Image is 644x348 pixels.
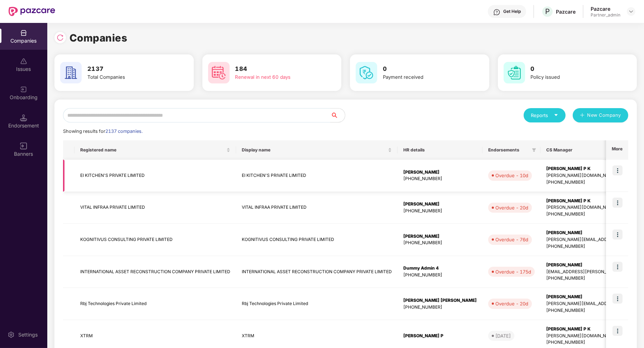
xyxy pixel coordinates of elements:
div: [PHONE_NUMBER] [403,272,477,279]
img: svg+xml;base64,PHN2ZyBpZD0iQ29tcGFuaWVzIiB4bWxucz0iaHR0cDovL3d3dy53My5vcmcvMjAwMC9zdmciIHdpZHRoPS... [20,29,27,37]
span: filter [532,148,536,152]
span: caret-down [554,113,558,117]
span: 2137 companies. [105,129,143,134]
div: Overdue - 10d [495,172,528,179]
span: Showing results for [63,129,143,134]
span: Display name [242,147,386,153]
div: [PHONE_NUMBER] [403,208,477,214]
img: svg+xml;base64,PHN2ZyB4bWxucz0iaHR0cDovL3d3dy53My5vcmcvMjAwMC9zdmciIHdpZHRoPSI2MCIgaGVpZ2h0PSI2MC... [60,62,82,83]
button: search [330,108,345,122]
td: VITAL INFRAA PRIVATE LIMITED [75,192,236,224]
span: Registered name [80,147,225,153]
h3: 184 [235,64,318,74]
div: Overdue - 20d [495,300,528,307]
h3: 2137 [87,64,170,74]
div: [PERSON_NAME] [403,169,477,176]
img: svg+xml;base64,PHN2ZyB4bWxucz0iaHR0cDovL3d3dy53My5vcmcvMjAwMC9zdmciIHdpZHRoPSI2MCIgaGVpZ2h0PSI2MC... [356,62,377,83]
span: Endorsements [488,147,529,153]
div: [PERSON_NAME] [PERSON_NAME] [403,297,477,304]
td: Rbj Technologies Private Limited [75,288,236,320]
div: Pazcare [591,5,620,12]
div: [PERSON_NAME] [403,233,477,240]
img: icon [612,262,623,272]
img: icon [612,198,623,208]
div: Settings [16,331,40,338]
h1: Companies [69,30,128,46]
h3: 0 [531,64,614,74]
img: New Pazcare Logo [9,7,55,16]
td: EI KITCHEN'S PRIVATE LIMITED [75,160,236,192]
img: svg+xml;base64,PHN2ZyB3aWR0aD0iMTYiIGhlaWdodD0iMTYiIHZpZXdCb3g9IjAgMCAxNiAxNiIgZmlsbD0ibm9uZSIgeG... [20,142,27,150]
div: [PHONE_NUMBER] [403,240,477,246]
div: Overdue - 76d [495,236,528,243]
img: icon [612,294,623,304]
img: svg+xml;base64,PHN2ZyBpZD0iSXNzdWVzX2Rpc2FibGVkIiB4bWxucz0iaHR0cDovL3d3dy53My5vcmcvMjAwMC9zdmciIH... [20,58,27,65]
span: filter [530,146,538,154]
span: search [330,112,345,118]
div: Renewal in next 60 days [235,73,318,81]
div: Pazcare [556,8,576,15]
img: icon [612,165,623,175]
img: svg+xml;base64,PHN2ZyBpZD0iRHJvcGRvd24tMzJ4MzIiIHhtbG5zPSJodHRwOi8vd3d3LnczLm9yZy8yMDAwL3N2ZyIgd2... [628,9,634,14]
span: P [545,7,550,16]
img: svg+xml;base64,PHN2ZyBpZD0iSGVscC0zMngzMiIgeG1sbnM9Imh0dHA6Ly93d3cudzMub3JnLzIwMDAvc3ZnIiB3aWR0aD... [493,9,500,16]
div: [PHONE_NUMBER] [403,175,477,182]
div: [DATE] [495,332,511,339]
div: Dummy Admin 4 [403,265,477,272]
div: Total Companies [87,73,170,81]
button: plusNew Company [573,108,628,122]
span: New Company [587,112,621,119]
div: [PHONE_NUMBER] [403,304,477,311]
td: INTERNATIONAL ASSET RECONSTRUCTION COMPANY PRIVATE LIMITED [75,256,236,288]
img: svg+xml;base64,PHN2ZyB3aWR0aD0iMjAiIGhlaWdodD0iMjAiIHZpZXdCb3g9IjAgMCAyMCAyMCIgZmlsbD0ibm9uZSIgeG... [20,86,27,93]
img: icon [612,229,623,240]
td: EI KITCHEN'S PRIVATE LIMITED [236,160,398,192]
th: Display name [236,140,398,160]
h3: 0 [383,64,466,74]
td: VITAL INFRAA PRIVATE LIMITED [236,192,398,224]
td: Rbj Technologies Private Limited [236,288,398,320]
td: INTERNATIONAL ASSET RECONSTRUCTION COMPANY PRIVATE LIMITED [236,256,398,288]
img: svg+xml;base64,PHN2ZyB3aWR0aD0iMTQuNSIgaGVpZ2h0PSIxNC41IiB2aWV3Qm94PSIwIDAgMTYgMTYiIGZpbGw9Im5vbm... [20,114,27,121]
div: Partner_admin [591,12,620,18]
div: Get Help [503,9,521,14]
div: Policy issued [531,73,614,81]
span: plus [580,113,585,119]
img: svg+xml;base64,PHN2ZyBpZD0iU2V0dGluZy0yMHgyMCIgeG1sbnM9Imh0dHA6Ly93d3cudzMub3JnLzIwMDAvc3ZnIiB3aW... [8,331,15,338]
th: HR details [398,140,482,160]
img: svg+xml;base64,PHN2ZyBpZD0iUmVsb2FkLTMyeDMyIiB4bWxucz0iaHR0cDovL3d3dy53My5vcmcvMjAwMC9zdmciIHdpZH... [57,34,64,41]
img: svg+xml;base64,PHN2ZyB4bWxucz0iaHR0cDovL3d3dy53My5vcmcvMjAwMC9zdmciIHdpZHRoPSI2MCIgaGVpZ2h0PSI2MC... [504,62,525,83]
th: Registered name [75,140,236,160]
img: svg+xml;base64,PHN2ZyB4bWxucz0iaHR0cDovL3d3dy53My5vcmcvMjAwMC9zdmciIHdpZHRoPSI2MCIgaGVpZ2h0PSI2MC... [208,62,230,83]
div: Payment received [383,73,466,81]
th: More [606,140,628,160]
img: icon [612,326,623,336]
td: KOGNITIVUS CONSULTING PRIVATE LIMITED [236,224,398,256]
td: KOGNITIVUS CONSULTING PRIVATE LIMITED [75,224,236,256]
div: Overdue - 20d [495,204,528,211]
div: Overdue - 175d [495,268,531,275]
div: Reports [531,112,558,119]
div: [PERSON_NAME] [403,201,477,208]
div: [PERSON_NAME] P [403,333,477,339]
